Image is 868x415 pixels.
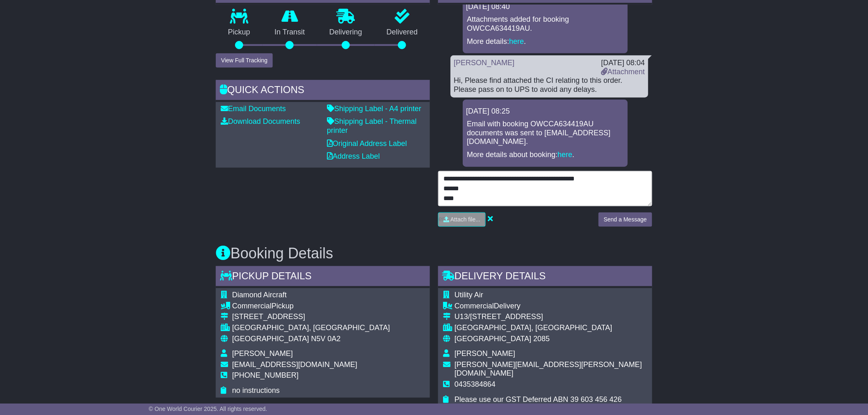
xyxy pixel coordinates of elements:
[466,2,624,11] div: [DATE] 08:40
[455,312,647,322] div: U13/[STREET_ADDRESS]
[533,335,550,343] span: 2085
[455,380,496,388] span: 0435384864
[216,245,652,262] h3: Booking Details
[216,53,273,68] button: View Full Tracking
[466,107,624,116] div: [DATE] 08:25
[598,212,652,227] button: Send a Message
[454,76,645,94] div: Hi, Please find attached the CI relating to this order. Please pass on to UPS to avoid any delays.
[467,15,624,33] p: Attachments added for booking OWCCA634419AU.
[311,335,340,343] span: N5V 0A2
[327,117,417,135] a: Shipping Label - Thermal printer
[375,28,430,37] p: Delivered
[221,105,286,113] a: Email Documents
[263,28,318,37] p: In Transit
[509,37,524,46] a: here
[467,120,624,146] p: Email with booking OWCCA634419AU documents was sent to [EMAIL_ADDRESS][DOMAIN_NAME].
[232,349,293,358] span: [PERSON_NAME]
[216,266,430,288] div: Pickup Details
[221,117,300,125] a: Download Documents
[455,335,531,343] span: [GEOGRAPHIC_DATA]
[317,28,375,37] p: Delivering
[455,349,515,358] span: [PERSON_NAME]
[601,59,645,68] div: [DATE] 08:04
[232,335,309,343] span: [GEOGRAPHIC_DATA]
[232,302,390,311] div: Pickup
[455,360,642,378] span: [PERSON_NAME][EMAIL_ADDRESS][PERSON_NAME][DOMAIN_NAME]
[327,105,421,113] a: Shipping Label - A4 printer
[601,68,645,76] a: Attachment
[232,360,357,369] span: [EMAIL_ADDRESS][DOMAIN_NAME]
[467,37,624,46] p: More details: .
[455,302,494,310] span: Commercial
[557,150,572,159] a: here
[327,139,407,148] a: Original Address Label
[455,395,622,404] span: Please use our GST Deferred ABN 39 603 456 426
[232,312,390,322] div: [STREET_ADDRESS]
[455,324,647,333] div: [GEOGRAPHIC_DATA], [GEOGRAPHIC_DATA]
[149,406,267,412] span: © One World Courier 2025. All rights reserved.
[232,324,390,333] div: [GEOGRAPHIC_DATA], [GEOGRAPHIC_DATA]
[216,80,430,102] div: Quick Actions
[455,302,647,311] div: Delivery
[454,59,514,67] a: [PERSON_NAME]
[216,28,263,37] p: Pickup
[327,152,380,160] a: Address Label
[232,386,280,394] span: no instructions
[455,291,483,299] span: Utility Air
[467,150,624,160] p: More details about booking: .
[232,291,287,299] span: Diamond Aircraft
[232,302,272,310] span: Commercial
[438,266,652,288] div: Delivery Details
[232,371,299,379] span: [PHONE_NUMBER]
